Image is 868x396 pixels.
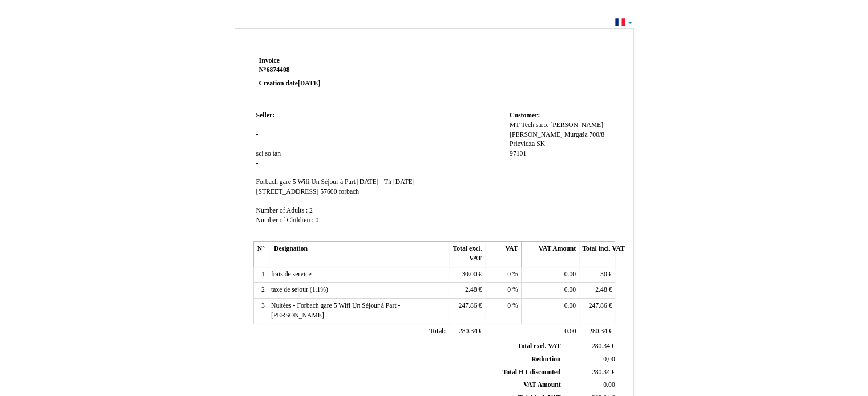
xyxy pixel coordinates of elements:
[253,242,268,267] th: N°
[589,302,607,309] span: 247.86
[253,283,268,299] td: 2
[271,302,401,319] span: Nuitées - Forbach gare 5 Wifi Un Séjour à Part - [PERSON_NAME]
[449,324,485,340] td: €
[507,286,511,293] span: 0
[259,66,395,75] strong: N°
[260,140,262,148] span: -
[507,271,511,278] span: 0
[564,271,576,278] span: 0.00
[256,188,319,195] span: [STREET_ADDRESS]
[563,366,617,379] td: €
[579,299,615,324] td: €
[603,356,615,363] span: 0,00
[521,242,579,267] th: VAT Amount
[579,283,615,299] td: €
[592,369,610,376] span: 280.34
[449,299,485,324] td: €
[256,140,259,148] span: -
[449,267,485,283] td: €
[595,286,607,293] span: 2.48
[256,207,308,214] span: Number of Adults :
[259,57,280,64] span: Invoice
[510,140,535,148] span: Prievidza
[510,112,540,119] span: Customer:
[256,131,259,138] span: -
[338,188,359,195] span: forbach
[592,342,610,350] span: 280.34
[485,283,521,299] td: %
[267,66,290,74] span: 6874408
[309,207,313,214] span: 2
[564,328,576,335] span: 0.00
[603,381,615,389] span: 0.00
[315,217,318,224] span: 0
[256,150,281,157] span: sci so tan
[264,140,266,148] span: -
[485,299,521,324] td: %
[449,242,485,267] th: Total excl. VAT
[259,80,321,87] strong: Creation date
[462,271,477,278] span: 30.00
[563,340,617,353] td: €
[256,178,356,186] span: Forbach gare 5 Wifi Un Séjour à Part
[518,342,561,350] span: Total excl. VAT
[268,242,449,267] th: Designation
[256,112,274,119] span: Seller:
[510,121,548,129] span: MT-Tech s.r.o.
[256,217,314,224] span: Number of Children :
[579,267,615,283] td: €
[357,178,415,186] span: [DATE] - Th [DATE]
[253,267,268,283] td: 1
[531,356,560,363] span: Reduction
[429,328,446,335] span: Total:
[271,271,312,278] span: frais de service
[523,381,560,389] span: VAT Amount
[564,302,576,309] span: 0.00
[600,271,607,278] span: 30
[256,160,259,167] span: -
[507,302,511,309] span: 0
[579,324,615,340] td: €
[485,267,521,283] td: %
[256,121,259,129] span: -
[536,140,545,148] span: SK
[271,286,328,293] span: taxe de séjour (1.1%)
[465,286,477,293] span: 2.48
[459,328,477,335] span: 280.34
[579,242,615,267] th: Total incl. VAT
[564,286,576,293] span: 0.00
[458,302,477,309] span: 247.86
[485,242,521,267] th: VAT
[510,150,526,157] span: 97101
[502,369,560,376] span: Total HT discounted
[510,131,604,138] span: [PERSON_NAME] Murgaša 700/8
[298,80,320,87] span: [DATE]
[449,283,485,299] td: €
[589,328,607,335] span: 280.34
[320,188,337,195] span: 57600
[253,299,268,324] td: 3
[550,121,603,129] span: [PERSON_NAME]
